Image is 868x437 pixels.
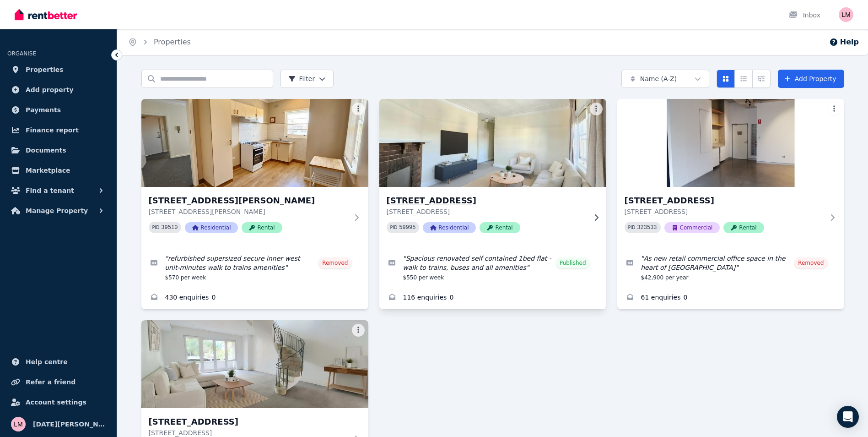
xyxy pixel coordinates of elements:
div: Inbox [788,11,820,20]
span: Help centre [26,356,68,367]
img: 138 Darlinghurst Road, Darlinghurst [617,99,844,187]
span: Find a tenant [26,185,74,196]
a: Edit listing: refurbished supersized secure inner west unit-minutes walk to trains amenities [141,248,368,287]
span: [DATE][PERSON_NAME] [33,419,106,430]
a: Refer a friend [7,373,109,391]
p: [STREET_ADDRESS] [387,207,586,216]
span: Documents [26,145,66,156]
button: Help [829,37,859,48]
a: Add property [7,81,109,99]
span: ORGANISE [7,50,36,57]
h3: [STREET_ADDRESS][PERSON_NAME] [149,194,348,207]
span: Residential [423,222,476,233]
code: 323533 [637,224,657,231]
span: Manage Property [26,205,88,216]
small: PID [390,225,398,230]
a: Finance report [7,121,109,139]
a: 99A Bland Street, Ashfield[STREET_ADDRESS][PERSON_NAME][STREET_ADDRESS][PERSON_NAME]PID 39510Resi... [141,99,368,248]
a: Documents [7,141,109,159]
a: Edit listing: As new retail commercial office space in the heart of Darlinghurst [617,248,844,287]
p: [STREET_ADDRESS] [625,207,824,216]
span: Commercial [664,222,720,233]
span: Account settings [26,397,86,408]
a: Edit listing: Spacious renovated self contained 1bed flat - walk to trains, buses and all amenities [379,248,606,287]
img: RentBetter [15,8,77,22]
a: Properties [7,60,109,79]
a: Help centre [7,353,109,371]
span: Rental [480,222,520,233]
h3: [STREET_ADDRESS] [625,194,824,207]
span: Finance report [26,125,79,136]
h3: [STREET_ADDRESS] [149,415,348,428]
a: Add Property [778,70,844,88]
button: Expanded list view [752,70,771,88]
nav: Breadcrumb [117,29,202,55]
button: Filter [280,70,334,88]
img: 99A Bland Street, Ashfield [141,99,368,187]
a: 138 Darlinghurst Road, Darlinghurst[STREET_ADDRESS][STREET_ADDRESS]PID 323533CommercialRental [617,99,844,248]
a: Enquiries for 99A Bland Street, Ashfield [141,287,368,309]
img: lucia moliterno [839,7,853,22]
span: Rental [723,222,764,233]
a: Payments [7,101,109,119]
img: 119 Canterbury Road, Canterbury [373,97,612,189]
div: Open Intercom Messenger [837,406,859,428]
span: Payments [26,104,61,115]
h3: [STREET_ADDRESS] [387,194,586,207]
button: Manage Property [7,202,109,220]
button: Name (A-Z) [621,70,709,88]
a: Properties [154,38,191,46]
span: Add property [26,84,74,95]
span: Refer a friend [26,377,75,388]
div: View options [717,70,771,88]
a: Account settings [7,393,109,411]
a: Enquiries for 119 Canterbury Road, Canterbury [379,287,606,309]
span: Marketplace [26,165,70,176]
button: More options [590,103,603,115]
a: Marketplace [7,161,109,180]
button: More options [352,324,365,337]
span: Rental [242,222,282,233]
span: Residential [185,222,238,233]
button: Card view [717,70,735,88]
span: Filter [288,74,315,83]
code: 59995 [399,224,415,231]
img: lucia moliterno [11,417,26,432]
a: Enquiries for 138 Darlinghurst Road, Darlinghurst [617,287,844,309]
span: Name (A-Z) [640,74,677,83]
span: Properties [26,64,64,75]
button: More options [352,103,365,115]
small: PID [628,225,636,230]
button: More options [828,103,841,115]
a: 119 Canterbury Road, Canterbury[STREET_ADDRESS][STREET_ADDRESS]PID 59995ResidentialRental [379,99,606,248]
small: PID [152,225,160,230]
p: [STREET_ADDRESS][PERSON_NAME] [149,207,348,216]
button: Compact list view [734,70,753,88]
img: 138 Darlinghurst Road, Darlinghurst [141,320,368,408]
code: 39510 [161,224,178,231]
button: Find a tenant [7,181,109,200]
